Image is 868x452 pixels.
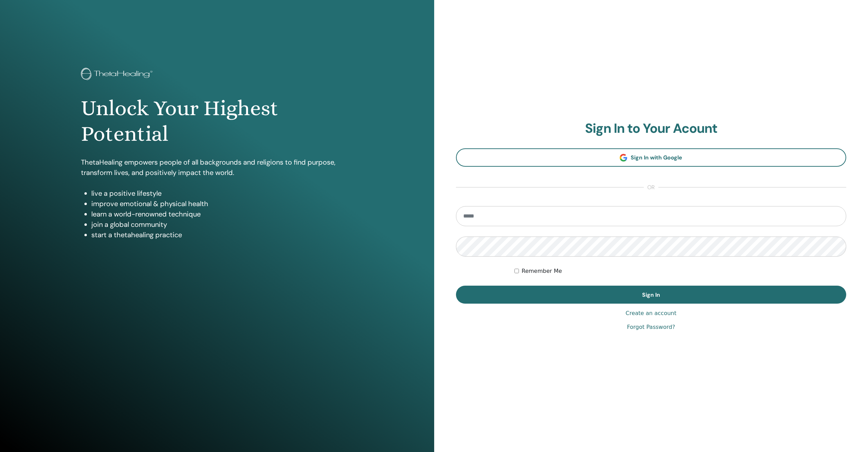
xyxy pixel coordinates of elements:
[514,267,846,275] div: Keep me authenticated indefinitely or until I manually logout
[91,209,353,219] li: learn a world-renowned technique
[644,183,658,192] span: or
[642,291,660,298] span: Sign In
[81,95,353,147] h1: Unlock Your Highest Potential
[456,148,847,167] a: Sign In with Google
[456,286,847,304] button: Sign In
[627,323,675,331] a: Forgot Password?
[91,199,353,209] li: improve emotional & physical health
[91,230,353,240] li: start a thetahealing practice
[91,188,353,199] li: live a positive lifestyle
[81,157,353,178] p: ThetaHealing empowers people of all backgrounds and religions to find purpose, transform lives, a...
[631,154,682,161] span: Sign In with Google
[625,309,676,317] a: Create an account
[91,219,353,230] li: join a global community
[522,267,562,275] label: Remember Me
[456,121,847,137] h2: Sign In to Your Acount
